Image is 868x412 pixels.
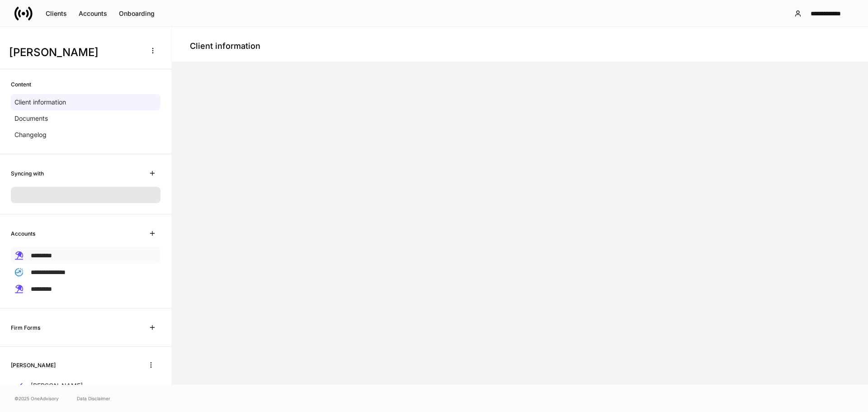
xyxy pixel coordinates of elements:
[79,10,107,17] div: Accounts
[190,41,260,52] h4: Client information
[11,110,160,127] a: Documents
[11,169,44,178] h6: Syncing with
[11,94,160,110] a: Client information
[113,6,160,21] button: Onboarding
[31,381,83,390] p: [PERSON_NAME]
[9,45,140,60] h3: [PERSON_NAME]
[11,127,160,143] a: Changelog
[11,323,40,332] h6: Firm Forms
[77,395,110,402] a: Data Disclaimer
[11,80,31,89] h6: Content
[40,6,73,21] button: Clients
[14,395,59,402] span: © 2025 OneAdvisory
[119,10,155,17] div: Onboarding
[14,114,48,123] p: Documents
[11,229,35,238] h6: Accounts
[11,378,160,394] a: [PERSON_NAME]
[46,10,67,17] div: Clients
[11,361,56,369] h6: [PERSON_NAME]
[14,98,66,107] p: Client information
[14,130,47,139] p: Changelog
[73,6,113,21] button: Accounts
